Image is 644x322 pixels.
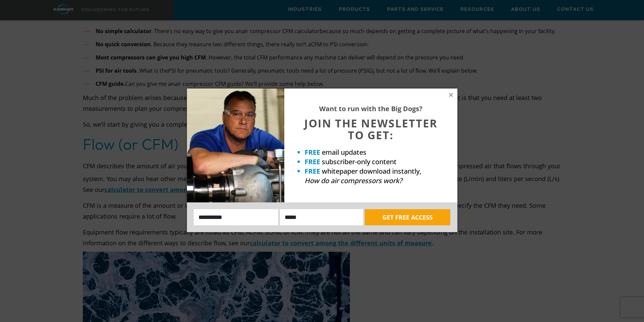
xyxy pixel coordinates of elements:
[305,176,402,185] em: How do air compressors work?
[319,104,423,113] strong: Want to run with the Big Dogs?
[322,157,397,166] span: subscriber-only content
[305,167,320,176] strong: FREE
[305,157,320,166] strong: FREE
[194,209,279,225] input: Name:
[322,167,421,176] span: whitepaper download instantly,
[280,209,363,225] input: Email
[305,148,320,157] strong: FREE
[304,116,437,142] span: JOIN THE NEWSLETTER TO GET:
[365,209,450,225] button: GET FREE ACCESS
[448,92,454,98] button: Close
[322,148,366,157] span: email updates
